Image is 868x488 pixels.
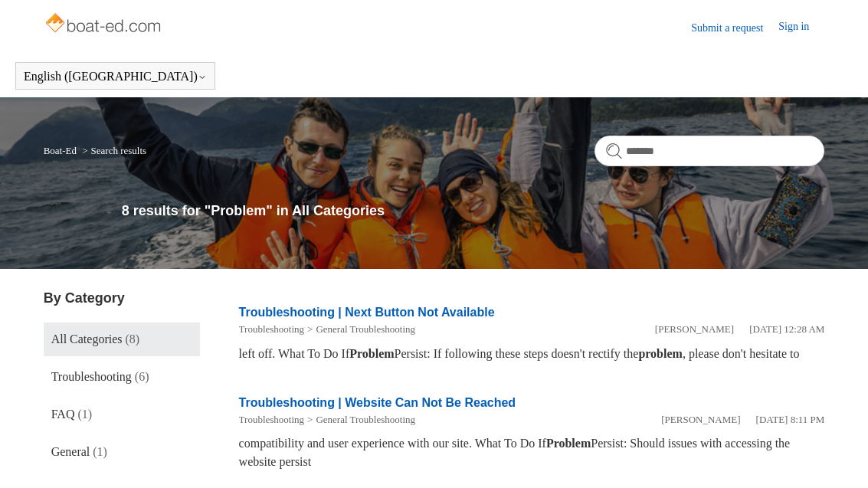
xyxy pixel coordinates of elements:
em: Problem [546,437,591,450]
span: Troubleshooting [51,370,132,383]
li: General Troubleshooting [304,412,415,427]
span: General [51,445,90,458]
em: problem [638,347,682,360]
span: (1) [77,408,92,421]
a: FAQ (1) [44,398,200,431]
li: General Troubleshooting [304,322,415,337]
a: Troubleshooting | Next Button Not Available [239,306,495,319]
a: General (1) [44,435,200,469]
li: [PERSON_NAME] [661,412,740,427]
img: Boat-Ed Help Center home page [44,9,165,40]
a: General Troubleshooting [316,414,415,425]
a: Boat-Ed [44,145,77,156]
h3: By Category [44,288,200,309]
time: 01/06/2024, 00:28 [749,323,824,335]
input: Search [594,136,824,166]
h1: 8 results for "Problem" in All Categories [122,201,825,221]
div: left off. What To Do If Persist: If following these steps doesn't rectify the , please don't hesi... [239,345,825,363]
em: Problem [349,347,394,360]
a: General Troubleshooting [316,323,415,335]
li: Boat-Ed [44,145,80,156]
span: (6) [135,370,149,383]
li: [PERSON_NAME] [655,322,734,337]
a: Sign in [778,18,824,37]
li: Troubleshooting [239,322,304,337]
time: 03/15/2024, 20:11 [756,414,825,425]
a: Troubleshooting (6) [44,360,200,394]
span: FAQ [51,408,75,421]
a: Troubleshooting | Website Can Not Be Reached [239,396,516,409]
li: Troubleshooting [239,412,304,427]
div: Live chat [817,437,857,477]
a: Troubleshooting [239,414,304,425]
span: (1) [93,445,107,458]
div: compatibility and user experience with our site. What To Do If Persist: Should issues with access... [239,434,825,471]
a: Troubleshooting [239,323,304,335]
span: (8) [126,332,140,346]
a: All Categories (8) [44,323,200,356]
a: Submit a request [691,20,778,36]
span: All Categories [51,332,123,346]
li: Search results [79,145,146,156]
button: English ([GEOGRAPHIC_DATA]) [24,70,207,84]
